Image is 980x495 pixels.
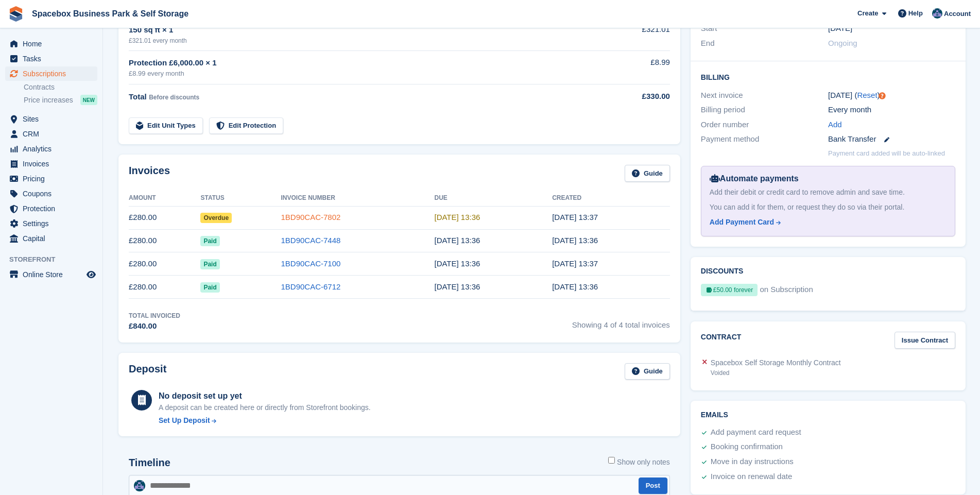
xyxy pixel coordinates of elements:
span: Paid [200,236,219,246]
span: Account [944,9,971,19]
td: £321.01 [587,18,670,50]
a: menu [5,37,97,51]
td: £280.00 [129,276,200,299]
span: Storefront [9,254,102,265]
a: 1BD90CAC-7448 [281,236,340,245]
img: Daud [932,8,942,19]
span: Capital [23,231,84,246]
time: 2025-06-20 00:00:00 UTC [828,23,852,35]
div: £321.01 every month [129,36,587,45]
a: Issue Contract [895,332,955,349]
a: menu [5,267,97,282]
div: Start [701,23,828,35]
time: 2025-06-21 12:36:43 UTC [434,282,480,291]
div: Automate payments [710,173,947,185]
td: £280.00 [129,252,200,276]
h2: Discounts [701,267,955,276]
a: menu [5,216,97,231]
span: Analytics [23,142,84,156]
a: menu [5,201,97,216]
a: menu [5,112,97,126]
td: £280.00 [129,229,200,252]
a: menu [5,157,97,171]
img: Daud [134,480,145,491]
a: menu [5,142,97,156]
a: menu [5,127,97,141]
td: £8.99 [587,51,670,84]
time: 2025-06-20 12:36:44 UTC [552,282,598,291]
a: Edit Protection [209,117,283,134]
td: £280.00 [129,206,200,229]
input: Show only notes [608,457,615,464]
span: Paid [200,259,219,269]
a: Edit Unit Types [129,117,203,134]
a: Reset [857,91,877,99]
h2: Invoices [129,165,170,182]
span: Create [857,8,878,19]
h2: Timeline [129,457,170,469]
a: menu [5,186,97,201]
span: CRM [23,127,84,141]
button: Post [639,477,667,494]
span: Paid [200,282,219,293]
a: Preview store [85,268,97,281]
span: Online Store [23,267,84,282]
th: Invoice Number [281,190,434,207]
span: Price increases [24,95,73,105]
a: 1BD90CAC-7802 [281,213,340,221]
div: You can add it for them, or request they do so via their portal. [710,202,947,213]
span: on Subscription [760,284,813,300]
h2: Contract [701,332,742,349]
a: Set Up Deposit [159,415,371,426]
time: 2025-08-21 12:36:43 UTC [434,236,480,245]
a: Guide [625,165,670,182]
div: Protection £6,000.00 × 1 [129,57,587,69]
span: Ongoing [828,39,857,47]
th: Created [552,190,670,207]
h2: Deposit [129,363,166,380]
div: End [701,38,828,49]
span: Total [129,92,147,101]
div: Add payment card request [711,426,801,439]
span: Coupons [23,186,84,201]
div: £50.00 forever [701,284,758,296]
div: NEW [80,95,97,105]
a: 1BD90CAC-7100 [281,259,340,268]
a: menu [5,66,97,81]
label: Show only notes [608,457,670,468]
span: Tasks [23,52,84,66]
h2: Emails [701,411,955,419]
p: Payment card added will be auto-linked [828,148,945,159]
div: £840.00 [129,320,180,332]
a: Guide [625,363,670,380]
div: [DATE] ( ) [828,90,955,101]
div: Every month [828,104,955,116]
span: Showing 4 of 4 total invoices [572,311,670,332]
div: 150 sq ft × 1 [129,24,587,36]
div: Next invoice [701,90,828,101]
div: Total Invoiced [129,311,180,320]
div: Order number [701,119,828,131]
div: Set Up Deposit [159,415,210,426]
div: Bank Transfer [828,133,955,145]
div: Payment method [701,133,828,145]
span: Pricing [23,172,84,186]
span: Invoices [23,157,84,171]
span: Subscriptions [23,66,84,81]
div: Voided [711,368,841,378]
span: Sites [23,112,84,126]
time: 2025-09-21 12:36:43 UTC [434,213,480,221]
div: £330.00 [587,91,670,103]
th: Due [434,190,552,207]
div: Invoice on renewal date [711,471,792,483]
a: menu [5,231,97,246]
img: stora-icon-8386f47178a22dfd0bd8f6a31ec36ba5ce8667c1dd55bd0f319d3a0aa187defe.svg [8,6,24,22]
a: Add Payment Card [710,217,942,228]
div: Add their debit or credit card to remove admin and save time. [710,187,947,198]
div: Billing period [701,104,828,116]
span: Settings [23,216,84,231]
div: Spacebox Self Storage Monthly Contract [711,357,841,368]
a: Add [828,119,842,131]
a: menu [5,172,97,186]
p: A deposit can be created here or directly from Storefront bookings. [159,402,371,413]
